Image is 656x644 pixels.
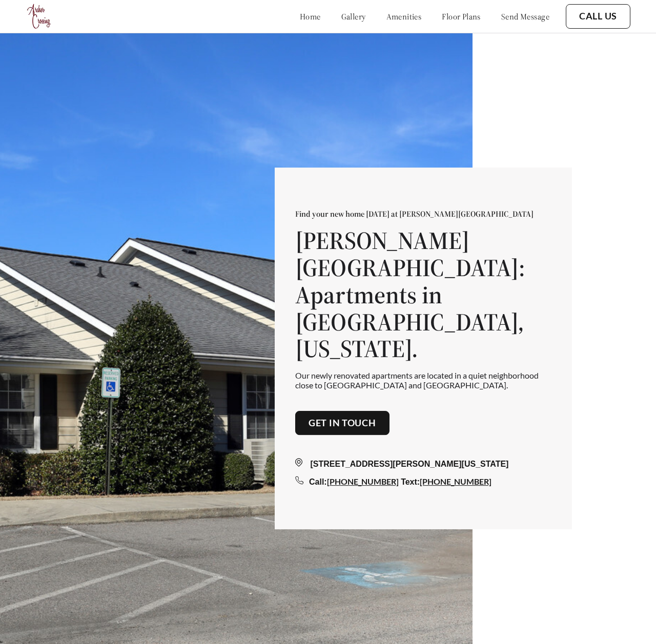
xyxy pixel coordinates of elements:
p: Our newly renovated apartments are located in a quiet neighborhood close to [GEOGRAPHIC_DATA] and... [295,370,551,390]
a: amenities [386,11,422,22]
h1: [PERSON_NAME][GEOGRAPHIC_DATA]: Apartments in [GEOGRAPHIC_DATA], [US_STATE]. [295,227,551,362]
a: gallery [341,11,366,22]
a: [PHONE_NUMBER] [327,476,399,486]
div: [STREET_ADDRESS][PERSON_NAME][US_STATE] [295,458,551,470]
a: home [300,11,321,22]
a: floor plans [442,11,481,22]
button: Get in touch [295,411,389,435]
span: Call: [309,477,327,486]
p: Find your new home [DATE] at [PERSON_NAME][GEOGRAPHIC_DATA] [295,209,551,219]
button: Call Us [566,4,630,29]
span: Text: [401,477,420,486]
img: Company logo [26,3,53,30]
a: [PHONE_NUMBER] [420,476,491,486]
a: send message [501,11,549,22]
a: Call Us [579,11,617,22]
a: Get in touch [309,418,376,429]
